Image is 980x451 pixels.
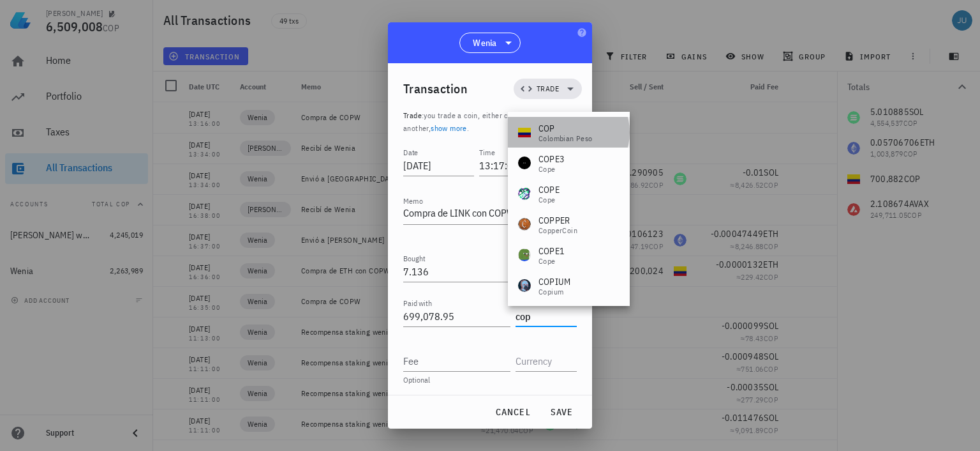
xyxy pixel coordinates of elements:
[538,214,577,227] div: COPPER
[538,288,571,296] div: Copium
[403,254,426,263] label: Bought
[538,135,593,142] div: Colombian Peso
[403,79,468,99] div: Transaction
[494,406,531,418] span: cancel
[546,406,577,418] span: save
[538,227,577,234] div: CopperCoin
[516,306,574,326] input: Currency
[538,183,560,196] div: COPE
[538,257,565,265] div: Cope
[479,148,495,157] label: Time
[403,376,577,384] div: Optional
[403,111,422,120] span: Trade
[518,218,531,231] div: COPPER-icon
[538,165,565,173] div: Cope
[537,82,559,95] span: Trade
[518,248,531,261] div: COPE1-icon
[403,148,418,157] label: Date
[403,111,562,133] span: you trade a coin, either crypto or fiat, for another, .
[538,275,571,288] div: COPIUM
[516,351,574,371] input: Currency
[538,153,565,165] div: COPE3
[538,122,593,135] div: COP
[518,187,531,200] div: COPE-icon
[518,279,531,292] div: COPIUM-icon
[518,126,531,139] div: COP-icon
[403,298,432,308] label: Paid with
[489,401,536,424] button: cancel
[473,36,496,49] span: Wenia
[538,245,565,257] div: COPE1
[538,196,560,204] div: Cope
[403,109,577,135] p: :
[403,196,423,206] label: Memo
[541,401,582,424] button: save
[518,157,531,169] div: COPE3-icon
[431,123,467,133] a: show more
